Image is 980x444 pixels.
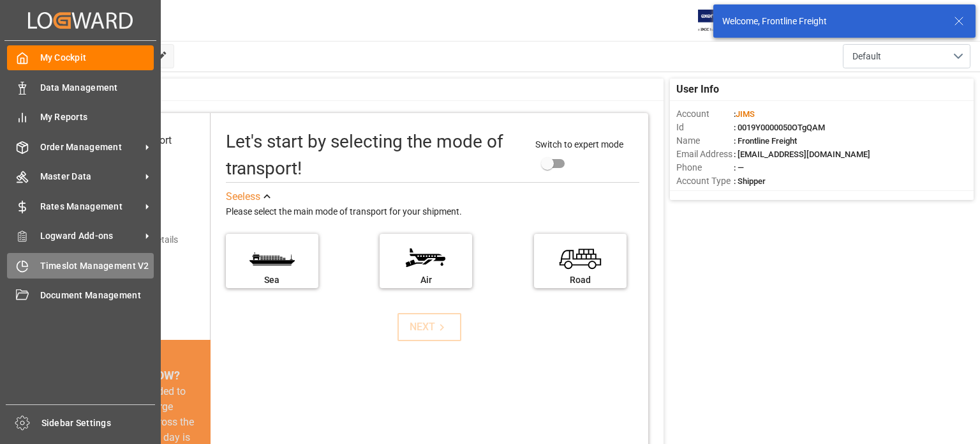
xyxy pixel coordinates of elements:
span: Data Management [40,81,154,95]
div: Welcome, Frontline Freight [722,15,942,28]
div: Please select the main mode of transport for your shipment. [226,204,639,220]
a: Data Management [7,75,154,100]
div: Add shipping details [98,233,178,247]
div: See less [226,189,260,204]
span: Logward Add-ons [40,229,141,243]
div: NEXT [410,319,449,335]
span: : [EMAIL_ADDRESS][DOMAIN_NAME] [734,149,870,159]
span: : — [734,163,744,172]
span: JIMS [736,109,755,119]
span: My Cockpit [40,51,154,65]
span: Default [852,50,881,63]
span: Order Management [40,141,141,154]
span: : [734,109,755,119]
img: Exertis%20JAM%20-%20Email%20Logo.jpg_1722504956.jpg [698,10,742,32]
span: Account [676,107,734,121]
span: : 0019Y0000050OTgQAM [734,123,825,132]
div: Sea [232,273,312,287]
span: : Frontline Freight [734,136,797,146]
span: Email Address [676,148,734,161]
a: My Cockpit [7,45,154,70]
span: Phone [676,161,734,174]
div: Let's start by selecting the mode of transport! [226,128,523,182]
span: Rates Management [40,200,141,213]
span: Id [676,121,734,134]
span: My Reports [40,111,154,124]
span: Switch to expert mode [535,139,623,149]
button: open menu [843,44,970,68]
div: Air [386,273,466,287]
span: Account Type [676,174,734,188]
span: Sidebar Settings [41,417,156,430]
button: NEXT [397,313,461,341]
span: User Info [676,82,719,97]
div: Road [540,273,620,287]
span: Timeslot Management V2 [40,259,154,273]
span: Master Data [40,170,141,183]
span: Name [676,134,734,148]
span: : Shipper [734,176,766,186]
a: Timeslot Management V2 [7,253,154,278]
span: Document Management [40,289,154,302]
